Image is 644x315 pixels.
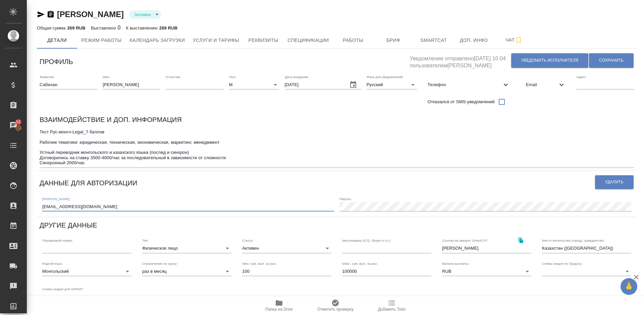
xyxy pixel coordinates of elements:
div: раз в месяц [142,267,231,276]
p: 269 RUB [159,25,177,30]
span: Отметить проверку [317,307,353,312]
span: Smartcat [418,36,450,45]
div: Русский [367,80,417,89]
h6: Взаимодействие и доп. информация [40,114,182,125]
p: Выставлено [91,25,118,30]
button: Сохранить [589,53,634,68]
span: Email [526,81,557,88]
label: Тип: [142,239,149,242]
button: Скопировать ссылку [514,233,528,247]
textarea: Тест Рус-монгл-Legal_7 баллов Рабочие тематики: юридическая, техническая, экономическая, маркетин... [40,129,634,166]
span: Телефон [428,81,502,88]
h5: Уведомление отправлено [DATE] 10:04 пользователем [PERSON_NAME] [410,52,511,69]
label: Имя: [103,75,110,78]
p: Общая сумма [37,25,67,30]
div: Email [521,77,571,92]
label: [PERSON_NAME]: [42,197,70,200]
label: Фамилия: [40,75,55,78]
span: Добавить Todo [378,307,406,312]
label: Адрес: [576,75,587,78]
label: Родной язык: [42,262,63,265]
button: Удалить [595,175,634,189]
label: Валюта выплаты: [442,262,469,265]
span: Сохранить [599,58,624,63]
span: Бриф [377,36,410,45]
div: Телефон [422,77,515,92]
span: Удалить [605,179,624,185]
label: Язык для уведомлений: [367,75,404,78]
span: 🙏 [623,279,635,294]
div: М [229,80,279,89]
button: Скопировать ссылку [47,10,55,18]
p: 269 RUB [67,25,85,30]
h6: Данные для авторизации [40,178,137,188]
span: Календарь загрузки [130,36,185,45]
span: Отказался от SMS-уведомлений [428,99,495,105]
label: Пол: [229,75,236,78]
span: 52 [12,119,25,125]
a: [PERSON_NAME] [57,10,124,19]
button: Скопировать ссылку для ЯМессенджера [37,10,45,18]
div: 0 [91,24,121,32]
h6: Другие данные [40,220,97,231]
button: Активен [132,12,153,17]
label: Дата рождения [285,75,308,78]
div: Активен [129,10,161,19]
span: Уведомить исполнителя [521,58,578,63]
span: Реквизиты [247,36,279,45]
button: Отметить проверку [307,296,364,315]
label: Схема скидок по Традосу: [542,262,582,265]
span: Папка на Drive [265,307,293,312]
div: RUB [442,267,531,276]
button: Добавить Todo [364,296,420,315]
div: Монгольский [42,267,131,276]
span: Детали [41,36,73,45]
label: Макс. сум. вып. за раз: [342,262,378,265]
label: Мин. сум. вып. за раз: [242,262,276,265]
span: Чат [498,36,530,44]
button: Папка на Drive [251,296,307,315]
label: Мессенджер (ICQ, Skype и т.п.): [342,239,391,242]
button: 🙏 [621,278,637,295]
label: Ограничение по сроку: [142,262,177,265]
label: Порядковый номер: [42,239,73,242]
span: Доп. инфо [458,36,490,45]
button: Уведомить исполнителя [511,53,588,68]
label: Отчество: [166,75,181,78]
div: Физическое лицо [142,244,231,253]
span: Режим работы [81,36,122,45]
label: Статус: [242,239,254,242]
label: Место жительства (город), гражданство: [542,239,604,242]
span: Работы [337,36,369,45]
span: Услуги и тарифы [193,36,239,45]
label: Схема скидок для GPEMT: [42,288,84,291]
span: Спецификации [287,36,329,45]
a: 52 [2,117,25,134]
label: Ссылка на аккаунт SmartCAT: [442,239,488,242]
h6: Профиль [40,56,73,67]
label: Пароль: [339,197,352,200]
p: К выставлению [126,25,159,30]
svg: Подписаться [515,36,523,44]
div: Активен [242,244,331,253]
